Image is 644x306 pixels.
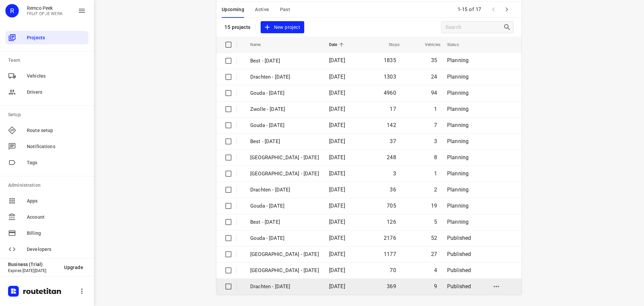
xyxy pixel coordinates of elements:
span: Drivers [27,89,86,96]
span: Planning [447,122,469,128]
div: R [5,4,19,17]
span: Vehicles [416,41,440,49]
div: Vehicles [5,69,89,83]
p: Business (Trial) [8,262,59,267]
span: 5 [434,219,437,225]
span: Name [250,41,270,49]
p: Gouda - [DATE] [250,202,319,210]
p: Best - [DATE] [250,138,319,145]
span: 1835 [384,57,396,63]
span: [DATE] [329,203,345,209]
span: Published [447,251,471,257]
button: Upgrade [59,261,89,273]
span: [DATE] [329,90,345,96]
button: New project [261,21,304,34]
span: [DATE] [329,251,345,257]
span: Published [447,283,471,290]
p: Remco Peek [27,5,63,11]
p: Best - [DATE] [250,218,319,226]
span: Tags [27,159,86,166]
span: 3 [393,170,396,177]
span: Published [447,267,471,273]
span: Active [255,5,269,14]
span: 17 [390,106,396,112]
span: 705 [387,203,396,209]
span: Notifications [27,143,86,150]
span: Upcoming [222,5,244,14]
span: Planning [447,57,469,63]
div: Drivers [5,85,89,99]
p: Drachten - Monday [250,73,319,81]
span: [DATE] [329,170,345,177]
p: [GEOGRAPHIC_DATA] - [DATE] [250,170,319,178]
span: 8 [434,154,437,161]
span: 36 [390,186,396,193]
span: Billing [27,230,86,237]
span: Planning [447,219,469,225]
span: Vehicles [27,73,86,80]
span: 1-15 of 17 [455,2,484,17]
p: Team [8,57,89,64]
div: Search [503,23,513,31]
p: Gouda - [DATE] [250,122,319,129]
span: Upgrade [64,265,83,270]
span: 142 [387,122,396,128]
span: [DATE] [329,219,345,225]
span: 70 [390,267,396,273]
span: Planning [447,186,469,193]
span: [DATE] [329,138,345,144]
span: Published [447,235,471,241]
span: 1177 [384,251,396,257]
span: Apps [27,198,86,205]
span: 1 [434,170,437,177]
span: 27 [431,251,437,257]
div: Tags [5,156,89,169]
span: [DATE] [329,186,345,193]
span: Developers [27,246,86,253]
span: Route setup [27,127,86,134]
span: Date [329,41,346,49]
p: 15 projects [224,24,251,30]
span: 19 [431,203,437,209]
span: 3 [434,138,437,144]
p: Setup [8,111,89,118]
p: Zwolle - [DATE] [250,105,319,113]
span: 1 [434,106,437,112]
p: Expires [DATE][DATE] [8,268,59,273]
span: Planning [447,106,469,112]
span: Previous Page [487,3,500,16]
span: Account [27,214,86,221]
span: 248 [387,154,396,161]
span: New project [265,23,300,32]
span: [DATE] [329,74,345,80]
p: [GEOGRAPHIC_DATA] - [DATE] [250,267,319,274]
span: Planning [447,203,469,209]
p: Gouda - [DATE] [250,234,319,242]
span: 52 [431,235,437,241]
span: 2 [434,186,437,193]
span: 369 [387,283,396,290]
p: Drachten - [DATE] [250,283,319,291]
span: Stops [380,41,399,49]
p: [GEOGRAPHIC_DATA] - [DATE] [250,251,319,258]
span: [DATE] [329,57,345,63]
span: 94 [431,90,437,96]
span: [DATE] [329,106,345,112]
div: Billing [5,226,89,240]
span: [DATE] [329,122,345,128]
div: Developers [5,243,89,256]
span: Planning [447,170,469,177]
span: 37 [390,138,396,144]
span: 2176 [384,235,396,241]
div: Route setup [5,124,89,137]
div: Apps [5,194,89,208]
span: Planning [447,138,469,144]
div: Notifications [5,140,89,153]
span: 1303 [384,74,396,80]
p: FRUIT OP JE WERK [27,11,63,16]
span: Next Page [500,3,514,16]
span: Planning [447,154,469,161]
span: Planning [447,90,469,96]
p: Best - [DATE] [250,57,319,65]
span: Past [280,5,290,14]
